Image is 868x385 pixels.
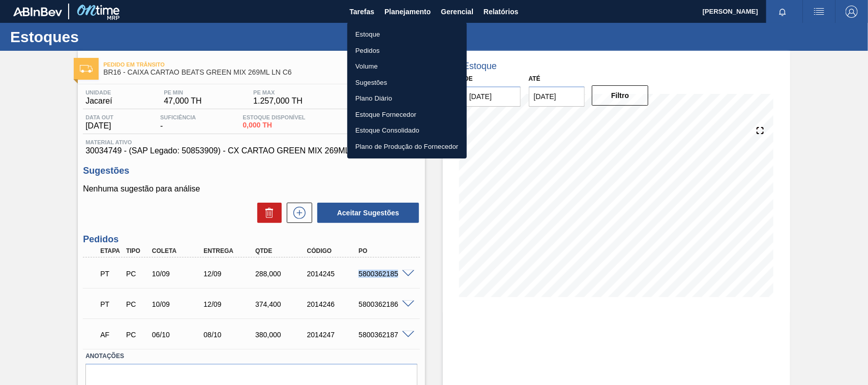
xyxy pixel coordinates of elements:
a: Pedidos [347,43,467,59]
a: Estoque Consolidado [347,122,467,139]
a: Plano de Produção do Fornecedor [347,139,467,155]
a: Plano Diário [347,90,467,107]
a: Volume [347,58,467,75]
a: Estoque [347,26,467,43]
a: Sugestões [347,75,467,91]
a: Estoque Fornecedor [347,107,467,123]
